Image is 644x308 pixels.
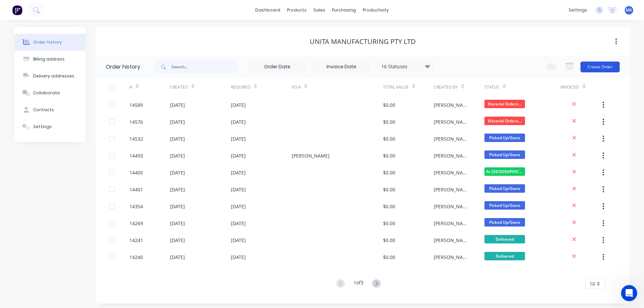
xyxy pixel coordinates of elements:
div: [PERSON_NAME] [434,254,471,261]
div: [DATE] [231,101,246,109]
span: Delivered [484,235,525,243]
div: purchasing [329,5,359,15]
span: Picked Up/Gone [484,201,525,210]
div: Status [484,78,560,96]
div: Created By [434,78,484,96]
span: Picked Up/Gone [484,150,525,159]
div: Billing address [33,56,65,62]
span: MK [626,7,632,13]
div: Status [484,84,499,90]
button: Delivery addresses [15,68,86,85]
div: [DATE] [170,118,185,125]
div: PO # [292,78,383,96]
div: 14589 [129,101,143,109]
div: [PERSON_NAME] [434,237,471,244]
button: Contacts [15,101,86,118]
div: [DATE] [231,254,246,261]
div: [DATE] [170,186,185,193]
div: [DATE] [231,186,246,193]
div: Settings [33,124,52,130]
div: $0.00 [383,237,395,244]
div: Delivery addresses [33,73,74,79]
button: Create Order [580,62,620,72]
div: Invoiced [560,84,579,90]
span: At [GEOGRAPHIC_DATA]... [484,167,525,176]
button: Billing address [15,51,86,68]
div: [PERSON_NAME] [434,152,471,159]
input: Invoice Date [313,62,370,72]
span: Material Ordere... [484,117,525,125]
div: settings [565,5,591,15]
div: 14576 [129,118,143,125]
button: Collaborate [15,85,86,101]
div: $0.00 [383,152,395,159]
input: Order Date [249,62,306,72]
div: 14405 [129,169,143,176]
div: [DATE] [170,220,185,227]
div: 14532 [129,135,143,142]
div: [DATE] [231,169,246,176]
div: PO # [292,84,301,90]
div: [PERSON_NAME] [434,101,471,109]
div: Total Value [383,84,409,90]
div: [PERSON_NAME] [292,152,330,159]
span: Material Ordere... [484,100,525,108]
div: [PERSON_NAME] [434,186,471,193]
div: 14493 [129,152,143,159]
div: [DATE] [170,101,185,109]
div: Order history [33,39,62,45]
div: [DATE] [170,169,185,176]
div: [DATE] [170,237,185,244]
span: Delivered [484,252,525,260]
div: $0.00 [383,203,395,210]
div: Created By [434,84,458,90]
div: [PERSON_NAME] [434,220,471,227]
div: 14354 [129,203,143,210]
div: [DATE] [231,135,246,142]
div: $0.00 [383,220,395,227]
a: dashboard [252,5,284,15]
div: [DATE] [231,118,246,125]
div: 14240 [129,254,143,261]
div: products [284,5,310,15]
div: Required [231,84,251,90]
div: $0.00 [383,254,395,261]
div: Collaborate [33,90,60,96]
div: Order history [106,63,140,71]
div: $0.00 [383,186,395,193]
span: Picked Up/Gone [484,218,525,227]
div: Unita Manufacturing Pty Ltd [310,38,416,46]
div: Created [170,84,188,90]
div: [DATE] [231,152,246,159]
div: 14269 [129,220,143,227]
div: [DATE] [231,203,246,210]
div: Created [170,78,231,96]
div: [DATE] [231,237,246,244]
div: [DATE] [170,254,185,261]
iframe: Intercom live chat [621,285,637,301]
div: 16 Statuses [377,63,434,70]
div: [PERSON_NAME] [434,169,471,176]
span: Picked Up/Gone [484,134,525,142]
div: [DATE] [170,203,185,210]
img: Factory [12,5,22,15]
div: $0.00 [383,101,395,109]
div: Total Value [383,78,434,96]
button: Settings [15,118,86,135]
div: # [129,78,170,96]
div: productivity [359,5,392,15]
div: [DATE] [170,152,185,159]
div: [PERSON_NAME] [434,203,471,210]
div: [PERSON_NAME] [434,118,471,125]
div: # [129,84,132,90]
span: Picked Up/Gone [484,184,525,193]
span: 10 [590,280,595,287]
div: $0.00 [383,118,395,125]
div: [PERSON_NAME] [434,135,471,142]
input: Search... [171,60,238,74]
div: [DATE] [170,135,185,142]
div: [DATE] [231,220,246,227]
div: 14401 [129,186,143,193]
div: Contacts [33,107,54,113]
div: Required [231,78,292,96]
